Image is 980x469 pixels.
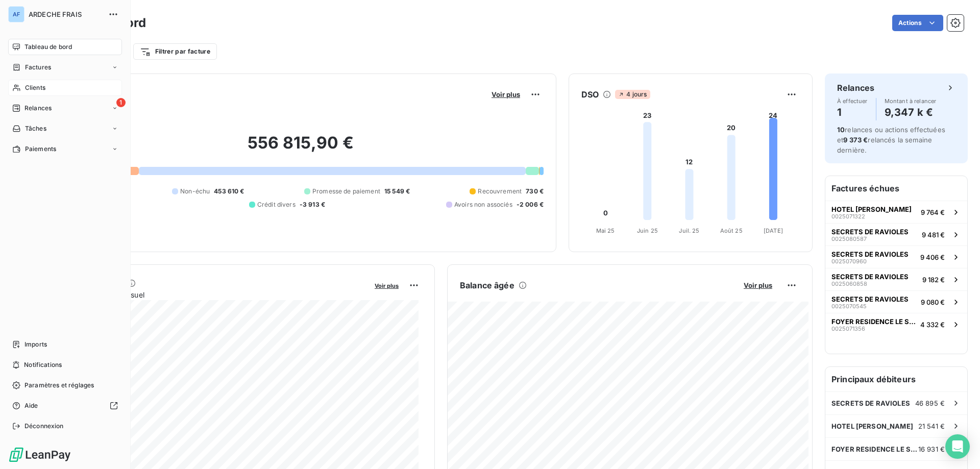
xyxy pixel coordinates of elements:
h6: Principaux débiteurs [825,367,967,391]
button: HOTEL [PERSON_NAME]00250713229 764 € [825,201,967,223]
span: SECRETS DE RAVIOLES [831,295,909,303]
tspan: Juil. 25 [679,227,699,234]
h6: Relances [837,82,874,94]
span: 730 € [526,187,544,196]
span: 46 895 € [915,399,945,407]
span: Promesse de paiement [312,187,380,196]
span: Aide [24,401,38,410]
span: HOTEL [PERSON_NAME] [831,205,912,213]
span: SECRETS DE RAVIOLES [831,250,909,258]
span: 0025071356 [831,326,865,332]
h6: Factures échues [825,176,967,201]
span: SECRETS DE RAVIOLES [831,399,910,407]
span: SECRETS DE RAVIOLES [831,273,909,281]
span: Déconnexion [24,422,64,431]
span: 0025070545 [831,303,867,309]
button: Voir plus [488,90,523,99]
span: 9 764 € [921,208,945,216]
span: Factures [25,63,51,72]
span: Avoirs non associés [454,200,512,209]
button: Filtrer par facture [133,43,217,60]
span: Tableau de bord [24,42,72,52]
span: Crédit divers [257,200,296,209]
h4: 1 [837,104,868,120]
span: 9 481 € [922,231,945,239]
span: 0025071322 [831,213,865,219]
span: Recouvrement [478,187,522,196]
span: SECRETS DE RAVIOLES [831,228,909,236]
span: 9 182 € [922,276,945,284]
tspan: Mai 25 [596,227,615,234]
span: -2 006 € [517,200,544,209]
span: HOTEL [PERSON_NAME] [831,422,913,430]
span: 0025060858 [831,281,867,287]
a: Aide [8,398,122,414]
span: Paramètres et réglages [24,381,94,390]
span: 9 406 € [920,253,945,261]
h4: 9,347 k € [885,104,937,120]
span: 16 931 € [918,445,945,453]
span: 1 [116,98,126,107]
h6: DSO [581,88,599,101]
span: 0025070960 [831,258,867,264]
button: Voir plus [372,281,402,290]
button: SECRETS DE RAVIOLES00250608589 182 € [825,268,967,290]
tspan: Juin 25 [637,227,658,234]
tspan: Août 25 [720,227,743,234]
button: SECRETS DE RAVIOLES00250705459 080 € [825,290,967,313]
span: Notifications [24,360,62,369]
button: SECRETS DE RAVIOLES00250805879 481 € [825,223,967,245]
span: 9 080 € [921,298,945,306]
span: Clients [25,83,45,92]
span: Voir plus [492,90,520,98]
span: Tâches [25,124,46,133]
div: Open Intercom Messenger [945,434,970,459]
h6: Balance âgée [460,279,514,291]
button: FOYER RESIDENCE LE SANDRON00250713564 332 € [825,313,967,335]
span: Paiements [25,144,56,154]
span: 10 [837,126,845,134]
span: Imports [24,340,47,349]
button: Actions [892,15,943,31]
span: 4 jours [615,90,650,99]
span: relances ou actions effectuées et relancés la semaine dernière. [837,126,945,154]
img: Logo LeanPay [8,447,71,463]
span: FOYER RESIDENCE LE SANDRON [831,445,918,453]
span: Voir plus [375,282,399,289]
span: Chiffre d'affaires mensuel [58,289,367,300]
span: 0025080587 [831,236,867,242]
span: ARDECHE FRAIS [29,10,102,18]
span: 453 610 € [214,187,244,196]
tspan: [DATE] [764,227,783,234]
span: 15 549 € [384,187,410,196]
div: AF [8,6,24,22]
button: Voir plus [741,281,775,290]
h2: 556 815,90 € [58,133,544,163]
span: Voir plus [744,281,772,289]
span: Montant à relancer [885,98,937,104]
span: FOYER RESIDENCE LE SANDRON [831,317,916,326]
span: À effectuer [837,98,868,104]
span: 4 332 € [920,320,945,329]
span: Relances [24,104,52,113]
span: 9 373 € [843,136,868,144]
button: SECRETS DE RAVIOLES00250709609 406 € [825,245,967,268]
span: Non-échu [180,187,210,196]
span: -3 913 € [300,200,325,209]
span: 21 541 € [918,422,945,430]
